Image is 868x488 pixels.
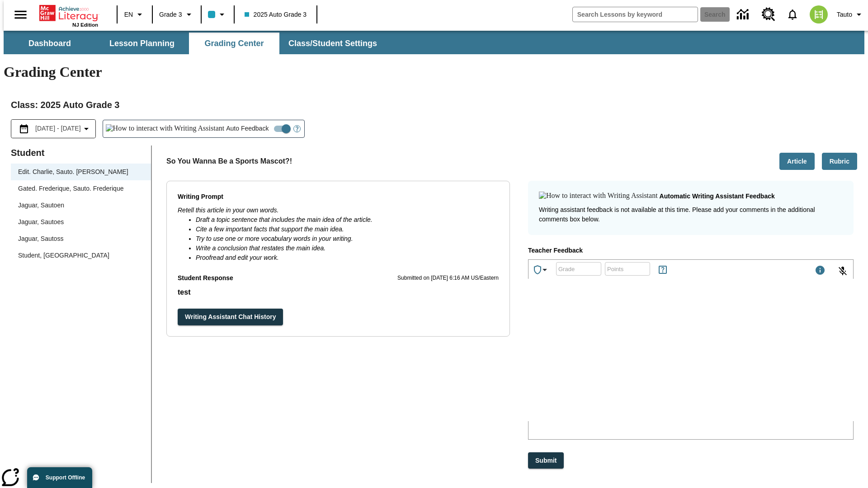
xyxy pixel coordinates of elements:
[822,153,857,170] button: Rubric, Will open in new tab
[124,10,133,19] span: EN
[204,6,231,23] button: Class color is light blue. Change class color
[281,33,384,54] button: Class/Student Settings
[11,247,151,264] div: Student, [GEOGRAPHIC_DATA]
[166,156,292,167] p: So You Wanna Be a Sports Mascot?!
[27,467,92,488] button: Support Offline
[120,6,149,23] button: Language: EN, Select a language
[178,273,233,283] p: Student Response
[397,274,499,283] p: Submitted on [DATE] 6:16 AM US/Eastern
[196,234,499,244] li: Try to use one or more vocabulary words in your writing.
[528,246,854,256] p: Teacher Feedback
[288,38,377,49] span: Class/Student Settings
[528,452,564,469] button: Submit
[832,260,854,282] button: Click to activate and allow voice recognition
[39,4,98,22] a: Home
[204,38,264,49] span: Grading Center
[196,253,499,263] li: Proofread and edit your work.
[815,265,826,277] div: Maximum 1000 characters Press Escape to exit toolbar and use left and right arrow keys to access ...
[109,38,175,49] span: Lesson Planning
[11,164,151,180] div: Edit. Charlie, Sauto. [PERSON_NAME]
[28,38,71,49] span: Dashboard
[72,22,98,28] span: NJ Edition
[189,33,279,54] button: Grading Center
[106,124,225,133] img: How to interact with Writing Assistant
[15,123,92,134] button: Select the date range menu item
[39,3,98,28] div: Home
[196,225,499,234] li: Cite a few important facts that support the main idea.
[660,192,775,202] p: Automatic writing assistant feedback
[11,98,857,112] h2: Class : 2025 Auto Grade 3
[196,215,499,225] li: Draft a topic sentence that includes the main idea of the article.
[837,10,852,19] span: Tauto
[178,192,499,202] p: Writing Prompt
[605,257,650,281] input: Points: Must be equal to or less than 25.
[290,120,304,137] button: Open Help for Writing Assistant
[35,124,81,133] span: [DATE] - [DATE]
[178,287,499,298] p: test
[46,474,85,481] span: Support Offline
[18,201,64,210] div: Jaguar, Sautoen
[539,192,658,201] img: How to interact with Writing Assistant
[156,6,198,23] button: Grade: Grade 3, Select a grade
[178,287,499,298] p: Student Response
[556,257,601,281] input: Grade: Letters, numbers, %, + and - are allowed.
[81,123,92,134] svg: Collapse Date Range Filter
[573,7,698,22] input: search field
[18,184,123,193] div: Gated. Frederique, Sauto. Frederique
[4,64,864,80] h1: Grading Center
[245,10,307,19] span: 2025 Auto Grade 3
[18,217,64,227] div: Jaguar, Sautoes
[810,5,828,23] img: avatar image
[605,262,650,276] div: Points: Must be equal to or less than 25.
[18,167,128,177] div: Edit. Charlie, Sauto. [PERSON_NAME]
[11,230,151,247] div: Jaguar, Sautoss
[226,124,269,133] span: Auto Feedback
[528,261,554,279] button: Achievements
[7,1,34,28] button: Open side menu
[4,31,864,54] div: SubNavbar
[11,197,151,214] div: Jaguar, Sautoen
[539,205,843,224] p: Writing assistant feedback is not available at this time. Please add your comments in the additio...
[4,33,385,54] div: SubNavbar
[159,10,182,19] span: Grade 3
[5,33,95,54] button: Dashboard
[11,145,151,160] p: Student
[731,2,756,27] a: Data Center
[11,180,151,197] div: Gated. Frederique, Sauto. Frederique
[833,6,868,23] button: Profile/Settings
[756,2,781,27] a: Resource Center, Will open in new tab
[18,251,109,260] div: Student, [GEOGRAPHIC_DATA]
[97,33,187,54] button: Lesson Planning
[804,3,833,26] button: Select a new avatar
[11,214,151,230] div: Jaguar, Sautoes
[556,262,601,276] div: Grade: Letters, numbers, %, + and - are allowed.
[178,309,283,325] button: Writing Assistant Chat History
[18,234,63,244] div: Jaguar, Sautoss
[781,3,804,26] a: Notifications
[196,244,499,253] li: Write a conclusion that restates the main idea.
[654,261,672,279] button: Rules for Earning Points and Achievements, Will open in new tab
[178,206,499,215] p: Retell this article in your own words.
[779,153,815,170] button: Article, Will open in new tab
